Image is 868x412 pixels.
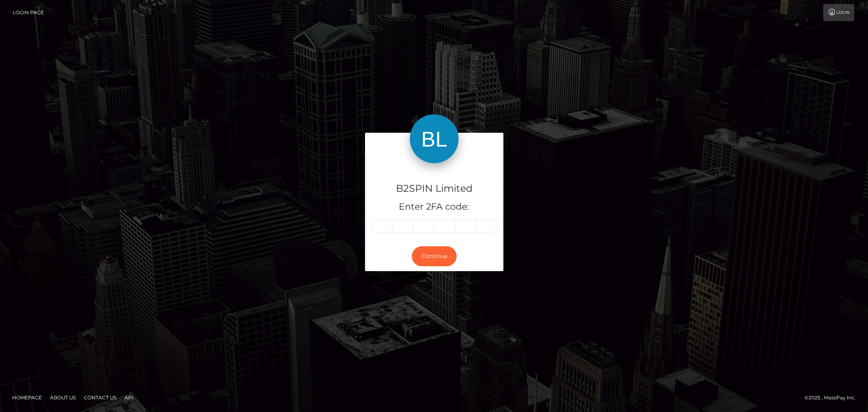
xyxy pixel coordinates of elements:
[805,393,862,402] div: © 2025 , MassPay Inc.
[47,391,79,404] a: About Us
[121,391,137,404] a: API
[410,114,459,163] img: B2SPIN Limited
[371,182,497,196] h4: B2SPIN Limited
[9,391,45,404] a: Homepage
[371,201,497,213] h5: Enter 2FA code:
[81,391,120,404] a: Contact Us
[823,4,854,21] a: Login
[412,246,457,266] button: Continue
[13,4,44,21] a: Login Page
